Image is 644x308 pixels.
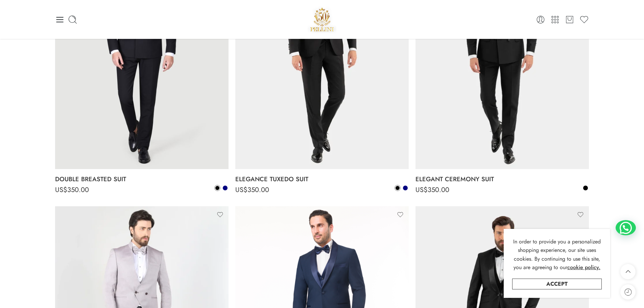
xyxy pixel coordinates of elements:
a: Cart [565,15,574,24]
bdi: 350.00 [55,185,89,195]
a: Black [395,185,401,191]
a: Login / Register [536,15,545,24]
a: Navy [402,185,408,191]
img: Pellini [308,5,337,34]
a: Navy [222,185,228,191]
bdi: 350.00 [235,185,269,195]
a: Pellini - [308,5,337,34]
span: US$ [235,185,247,195]
a: cookie policy. [567,263,600,272]
a: Black [214,185,220,191]
a: ELEGANT CEREMONY SUIT [415,172,589,186]
a: DOUBLE BREASTED SUIT [55,172,229,186]
a: Wishlist [579,15,589,24]
span: US$ [415,185,428,195]
bdi: 350.00 [415,185,449,195]
span: In order to provide you a personalized shopping experience, our site uses cookies. By continuing ... [513,238,601,271]
a: Black [582,185,589,191]
a: Accept [512,279,602,289]
span: US$ [55,185,67,195]
a: ELEGANCE TUXEDO SUIT [235,172,409,186]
